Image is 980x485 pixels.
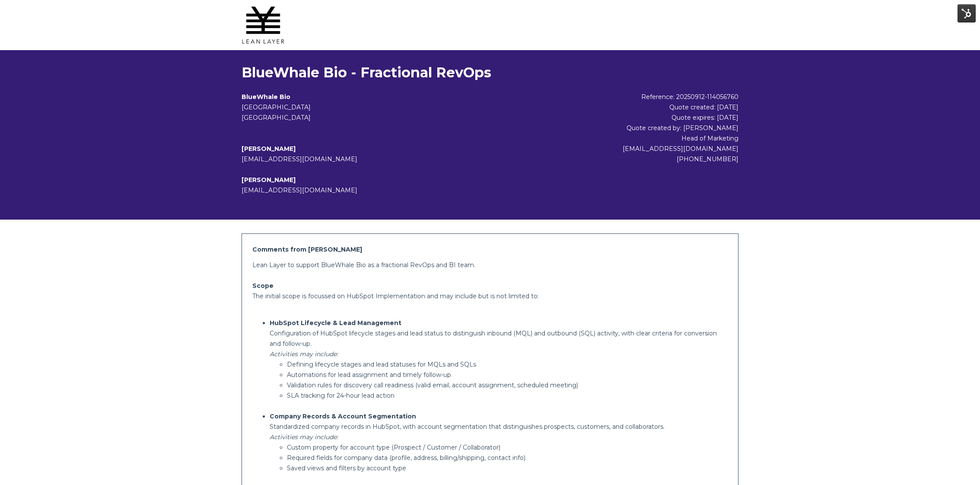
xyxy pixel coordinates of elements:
[242,176,296,184] b: [PERSON_NAME]
[287,359,727,370] p: Defining lifecycle stages and lead statuses for MQLs and SQLs
[623,124,738,163] span: Quote created by: [PERSON_NAME] Head of Marketing [EMAIL_ADDRESS][DOMAIN_NAME] [PHONE_NUMBER]
[242,145,296,153] b: [PERSON_NAME]
[252,282,274,290] strong: Scope
[958,4,976,22] img: HubSpot Tools Menu Toggle
[515,112,738,123] div: Quote expires: [DATE]
[242,64,738,81] h1: BlueWhale Bio - Fractional RevOps
[242,102,515,123] address: [GEOGRAPHIC_DATA] [GEOGRAPHIC_DATA]
[515,92,738,102] div: Reference: 20250912-114056760
[270,328,727,349] p: Configuration of HubSpot lifecycle stages and lead status to distinguish inbound (MQL) and outbou...
[270,433,338,441] em: Activities may include:
[242,155,357,163] span: [EMAIL_ADDRESS][DOMAIN_NAME]
[252,291,727,301] p: The initial scope is focussed on HubSpot Implementation and may include but is not limited to:
[287,390,727,401] p: SLA tracking for 24-hour lead action
[242,3,285,47] img: Lean Layer
[242,93,290,101] b: BlueWhale Bio
[287,463,727,473] p: Saved views and filters by account type
[270,412,416,420] strong: Company Records & Account Segmentation
[270,421,727,432] p: Standardized company records in HubSpot, with account segmentation that distinguishes prospects, ...
[252,244,727,255] h2: Comments from [PERSON_NAME]
[287,370,727,380] p: Automations for lead assignment and timely follow-up
[242,186,357,194] span: [EMAIL_ADDRESS][DOMAIN_NAME]
[252,260,727,270] p: Lean Layer to support BlueWhale Bio as a fractional RevOps and BI team.
[287,442,727,453] p: Custom property for account type (Prospect / Customer / Collaborator)
[515,102,738,112] div: Quote created: [DATE]
[270,350,338,358] em: Activities may include:
[287,380,727,390] p: Validation rules for discovery call readiness (valid email, account assignment, scheduled meeting)
[270,319,401,327] strong: HubSpot Lifecycle & Lead Management
[287,453,727,463] p: Required fields for company data (profile, address, billing/shipping, contact info)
